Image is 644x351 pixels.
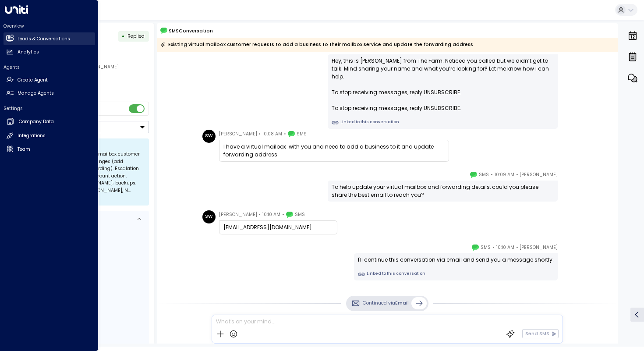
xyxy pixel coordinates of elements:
[262,210,280,219] span: 10:10 AM
[122,30,125,42] div: •
[223,223,333,231] div: [EMAIL_ADDRESS][DOMAIN_NAME]
[363,300,409,307] p: Continued via
[561,243,574,256] img: 5_headshot.jpg
[492,243,495,252] span: •
[258,210,261,219] span: •
[4,64,95,71] h2: Agents
[223,143,445,159] div: I have a virtual mailbox with you and need to add a business to it and update forwarding address
[4,46,95,59] a: Analytics
[4,32,95,45] a: Leads & Conversations
[262,130,282,138] span: 10:08 AM
[520,170,558,179] span: [PERSON_NAME]
[491,170,493,179] span: •
[516,170,518,179] span: •
[160,40,473,49] div: Existing virtual mailbox customer requests to add a business to their mailbox service and update ...
[18,146,30,153] h2: Team
[18,90,54,97] h2: Manage Agents
[19,118,54,125] h2: Company Data
[202,130,216,143] div: SW
[282,210,284,219] span: •
[18,132,46,139] h2: Integrations
[18,49,39,56] h2: Analytics
[127,33,145,39] span: Replied
[4,143,95,156] a: Team
[481,243,491,252] span: SMS
[18,35,70,43] h2: Leads & Conversations
[332,119,554,126] a: Linked to this conversation
[358,271,554,278] a: Linked to this conversation
[4,87,95,100] a: Manage Agents
[284,130,286,138] span: •
[520,243,558,252] span: [PERSON_NAME]
[358,256,554,264] div: I'll continue this conversation via email and send you a message shortly.
[495,170,514,179] span: 10:09 AM
[516,243,518,252] span: •
[219,210,257,219] span: [PERSON_NAME]
[561,170,574,184] img: 5_headshot.jpg
[202,210,216,223] div: SW
[295,210,305,219] span: SMS
[4,105,95,112] h2: Settings
[4,115,95,129] a: Company Data
[479,170,489,179] span: SMS
[169,27,213,35] span: SMS Conversation
[258,130,261,138] span: •
[332,183,554,199] div: To help update your virtual mailbox and forwarding details, could you please share the best email...
[4,23,95,29] h2: Overview
[332,57,554,112] div: Hey, this is [PERSON_NAME] from The Farm. Noticed you called but we didn’t get to talk. Mind shar...
[4,74,95,86] a: Create Agent
[18,77,48,84] h2: Create Agent
[219,130,257,138] span: [PERSON_NAME]
[4,130,95,142] a: Integrations
[496,243,514,252] span: 10:10 AM
[297,130,307,138] span: SMS
[395,300,409,306] span: Email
